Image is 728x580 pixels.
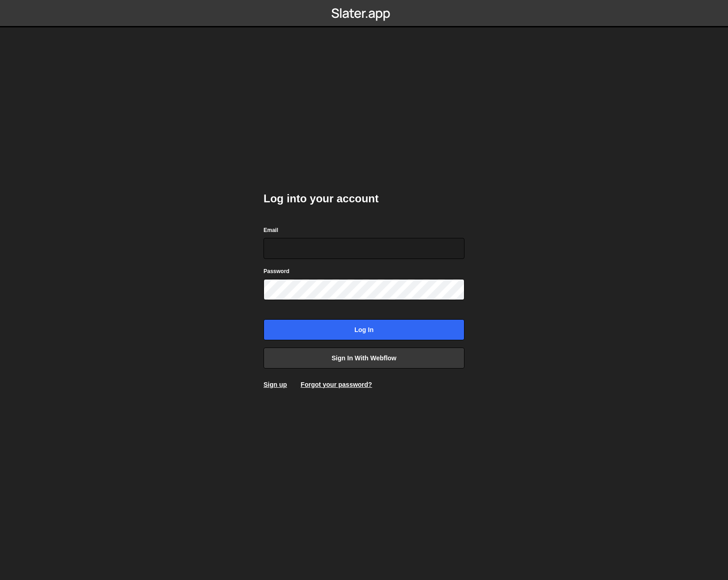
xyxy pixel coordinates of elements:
[301,381,372,388] a: Forgot your password?
[264,226,278,235] label: Email
[264,348,464,369] a: Sign in with Webflow
[264,319,464,340] input: Log in
[264,381,287,388] a: Sign up
[264,191,464,206] h2: Log into your account
[264,267,290,276] label: Password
